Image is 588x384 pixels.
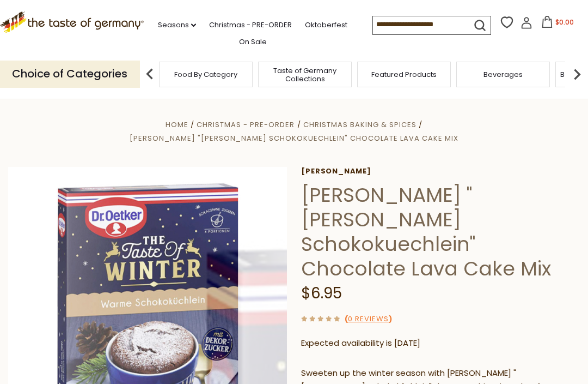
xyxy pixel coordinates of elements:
[301,283,342,304] span: $6.95
[535,16,581,32] button: $0.00
[239,36,267,48] a: On Sale
[301,337,580,350] p: Expected availability is [DATE]
[209,19,292,31] a: Christmas - PRE-ORDER
[130,133,458,143] a: [PERSON_NAME] "[PERSON_NAME] Schokokuechlein" Chocolate Lava Cake Mix
[301,167,580,176] a: [PERSON_NAME]
[261,67,348,83] a: Taste of Germany Collections
[305,19,347,31] a: Oktoberfest
[158,19,196,31] a: Seasons
[555,17,574,27] span: $0.00
[166,119,188,130] a: Home
[483,70,523,79] a: Beverages
[566,63,588,85] img: next arrow
[139,63,161,85] img: previous arrow
[301,183,580,281] h1: [PERSON_NAME] "[PERSON_NAME] Schokokuechlein" Chocolate Lava Cake Mix
[371,70,437,79] a: Featured Products
[303,119,416,130] a: Christmas Baking & Spices
[345,314,392,324] span: ( )
[197,119,295,130] a: Christmas - PRE-ORDER
[348,314,389,325] a: 0 Reviews
[174,70,237,79] a: Food By Category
